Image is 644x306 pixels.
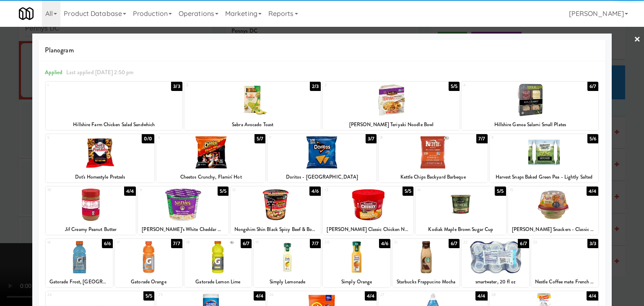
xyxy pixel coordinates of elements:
[392,277,460,287] div: Starbucks Frappucino Mocha
[323,82,460,130] div: 35/5[PERSON_NAME] Teriyaki Noodle Bowl
[325,82,391,89] div: 3
[255,239,287,246] div: 19
[19,6,34,21] img: Micromart
[140,187,183,194] div: 11
[184,119,321,130] div: Sabra Avocado Toast
[323,239,390,287] div: 204/6Simply Orange
[463,82,530,89] div: 4
[158,134,211,141] div: 6
[115,277,182,287] div: Gatorade Orange
[490,134,599,182] div: 95/6Harvest Snaps Baked Green Pea - Lightly Salted
[184,277,252,287] div: Gatorade Lemon Lime
[323,119,460,130] div: [PERSON_NAME] Teriyaki Noodle Bowl
[269,134,322,141] div: 7
[531,277,598,287] div: Nestle Coffee mate French Vanilla Liquid Coffee [PERSON_NAME]
[45,44,599,57] span: Planogram
[462,119,598,130] div: Hillshire Genoa Salami Small Plates
[46,224,136,235] div: Jif Creamy Peanut Butter
[365,291,377,301] div: 4/4
[158,172,264,182] div: Cheetos Crunchy, Flamin' Hot
[587,291,598,301] div: 4/4
[231,187,321,235] div: 124/6Nongshim Shin Black Spicy Beef & Bone Broth
[463,239,495,246] div: 22
[46,239,113,287] div: 166/6Gatorade Frost, [GEOGRAPHIC_DATA]
[532,277,597,287] div: Nestle Coffee mate French Vanilla Liquid Coffee [PERSON_NAME]
[46,187,136,235] div: 104/4Jif Creamy Peanut Butter
[232,187,276,194] div: 12
[255,277,319,287] div: Simply Lemonade
[491,172,597,182] div: Harvest Snaps Baked Green Pea - Lightly Salted
[324,277,389,287] div: Simply Orange
[267,134,377,182] div: 73/7Doritos - [GEOGRAPHIC_DATA]
[324,119,458,130] div: [PERSON_NAME] Teriyaki Noodle Bowl
[231,224,321,235] div: Nongshim Shin Black Spicy Beef & Bone Broth
[47,134,100,141] div: 5
[186,239,218,246] div: 18
[310,82,321,91] div: 2/3
[417,224,505,235] div: Kodiak Maple Brown Sugar Cup
[490,172,599,182] div: Harvest Snaps Baked Green Pea - Lightly Salted
[143,291,154,301] div: 5/5
[323,277,390,287] div: Simply Orange
[269,291,322,298] div: 26
[462,239,529,287] div: 226/7smartwater, 20 fl oz
[533,239,565,246] div: 23
[323,187,413,235] div: 135/5[PERSON_NAME] Classic Chicken Noodle Soup
[218,187,229,196] div: 5/5
[587,239,598,248] div: 3/3
[171,239,182,248] div: 7/7
[310,239,321,248] div: 7/7
[158,291,211,298] div: 25
[402,187,413,196] div: 5/5
[394,239,426,246] div: 21
[184,82,321,130] div: 22/3Sabra Avocado Toast
[47,82,114,89] div: 1
[380,172,486,182] div: Kettle Chips Backyard Barbeque
[309,187,321,196] div: 4/6
[508,187,599,235] div: 154/4[PERSON_NAME] Snackers - Classic Hummus & Pretzels
[269,172,375,182] div: Doritos - [GEOGRAPHIC_DATA]
[323,224,413,235] div: [PERSON_NAME] Classic Chicken Noodle Soup
[531,239,598,287] div: 233/3Nestle Coffee mate French Vanilla Liquid Coffee [PERSON_NAME]
[184,239,252,287] div: 186/7Gatorade Lemon Lime
[634,27,641,53] a: ×
[46,172,155,182] div: Dot's Homestyle Pretzels
[46,134,155,182] div: 50/0Dot's Homestyle Pretzels
[254,291,265,301] div: 4/4
[394,277,458,287] div: Starbucks Frappucino Mocha
[241,239,252,248] div: 6/7
[366,134,377,143] div: 3/7
[449,82,460,91] div: 5/5
[462,82,598,130] div: 46/7Hillshire Genoa Salami Small Plates
[449,239,460,248] div: 6/7
[156,172,265,182] div: Cheetos Crunchy, Flamin' Hot
[139,224,227,235] div: [PERSON_NAME]’s White Cheddar Mac & Cheese
[325,239,356,246] div: 20
[379,239,390,248] div: 4/6
[392,239,460,287] div: 216/7Starbucks Frappucino Mocha
[254,277,321,287] div: Simply Lemonade
[102,239,113,248] div: 6/6
[47,291,100,298] div: 24
[491,134,544,141] div: 9
[510,187,553,194] div: 15
[47,119,181,130] div: Hillshire Farm Chicken Salad Sandwhich
[115,239,182,287] div: 177/7Gatorade Orange
[379,172,488,182] div: Kettle Chips Backyard Barbeque
[475,291,487,301] div: 4/4
[415,224,506,235] div: Kodiak Maple Brown Sugar Cup
[325,187,368,194] div: 13
[463,277,527,287] div: smartwater, 20 fl oz
[495,187,506,196] div: 5/5
[138,224,229,235] div: [PERSON_NAME]’s White Cheddar Mac & Cheese
[66,68,134,76] span: Last applied [DATE] 2:50 pm
[156,134,265,182] div: 65/7Cheetos Crunchy, Flamin' Hot
[380,291,433,298] div: 27
[47,239,79,246] div: 16
[186,82,253,89] div: 2
[462,277,529,287] div: smartwater, 20 fl oz
[142,134,154,143] div: 0/0
[508,224,599,235] div: [PERSON_NAME] Snackers - Classic Hummus & Pretzels
[476,134,487,143] div: 7/7
[415,187,506,235] div: 145/5Kodiak Maple Brown Sugar Cup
